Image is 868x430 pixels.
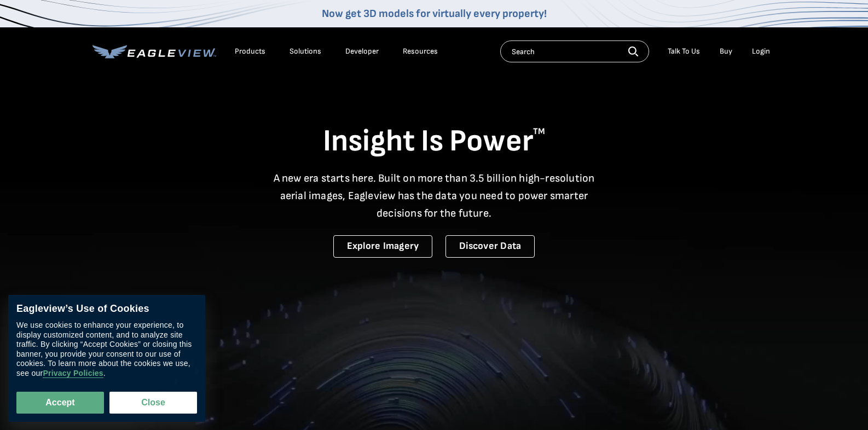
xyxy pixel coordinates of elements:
div: Talk To Us [668,47,700,56]
div: Login [752,47,770,56]
a: Explore Imagery [333,235,433,258]
a: Now get 3D models for virtually every property! [322,7,547,20]
a: Privacy Policies [43,369,103,378]
div: Resources [403,47,438,56]
div: We use cookies to enhance your experience, to display customized content, and to analyze site tra... [16,321,197,378]
div: Solutions [290,47,321,56]
button: Accept [16,392,104,414]
h1: Insight Is Power [92,123,776,161]
button: Close [109,392,197,414]
a: Developer [345,47,379,56]
a: Discover Data [445,235,535,258]
a: Buy [720,47,732,56]
input: Search [500,40,649,62]
sup: TM [533,126,545,137]
p: A new era starts here. Built on more than 3.5 billion high-resolution aerial images, Eagleview ha... [267,170,601,222]
div: Products [235,47,265,56]
div: Eagleview’s Use of Cookies [16,303,197,315]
